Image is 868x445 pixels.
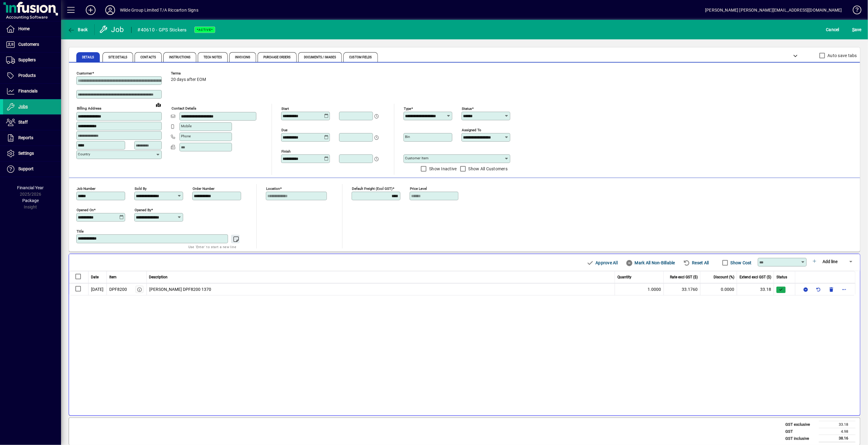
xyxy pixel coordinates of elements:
button: Mark All Non-Billable [623,257,678,268]
mat-label: Customer [77,71,92,75]
a: Home [3,21,61,37]
button: Back [66,24,89,35]
span: Jobs [18,104,28,109]
span: Documents / Images [304,56,336,59]
mat-label: Bin [405,135,410,139]
div: [PERSON_NAME] [PERSON_NAME][EMAIL_ADDRESS][DOMAIN_NAME] [705,5,842,15]
mat-label: Default Freight (excl GST) [352,186,392,191]
span: Purchase Orders [263,56,291,59]
td: 38.16 [819,435,855,442]
span: Reset All [683,258,709,268]
span: Invoicing [235,56,250,59]
td: 0.0000 [700,283,737,295]
label: Show Cost [729,260,752,266]
span: Add line [823,259,837,264]
span: Staff [18,120,28,125]
td: GST exclusive [782,421,819,428]
a: View on map [154,100,163,110]
a: Customers [3,37,61,52]
app-page-header-button: Back [61,24,95,35]
mat-label: Finish [281,149,291,154]
a: Financials [3,84,61,99]
mat-label: Opened by [135,208,151,212]
mat-label: Assigned to [462,128,481,132]
button: Save [851,24,863,35]
span: Discount (%) [714,274,734,280]
span: Item [109,274,117,280]
button: Add [81,5,100,16]
span: Contacts [140,56,156,59]
span: Back [67,27,88,32]
td: 4.98 [819,428,855,435]
span: 20 days after EOM [171,77,206,82]
mat-label: Start [281,107,289,111]
span: Customers [18,42,39,47]
a: Support [3,161,61,177]
mat-label: Job number [77,186,96,191]
mat-label: Due [281,128,288,132]
span: Package [22,198,39,203]
td: [PERSON_NAME] DPF8200 1370 [147,283,615,295]
mat-label: Order number [193,186,215,191]
a: Products [3,68,61,83]
label: Show All Customers [467,166,508,172]
button: Reset All [681,257,711,268]
span: Terms [171,71,208,75]
span: Custom Fields [349,56,372,59]
span: Quantity [617,274,631,280]
mat-label: Price Level [410,186,427,191]
td: 33.1760 [664,283,700,295]
span: ave [852,25,862,34]
button: Profile [100,5,120,16]
span: Products [18,73,36,78]
mat-label: Title [77,229,84,233]
button: Approve All [584,257,620,268]
mat-label: Opened On [77,208,94,212]
mat-label: Type [404,107,411,111]
mat-label: Mobile [181,124,192,128]
span: Approve All [587,258,618,268]
td: GST inclusive [782,435,819,442]
mat-label: Phone [181,134,191,138]
div: Wilde Group Limited T/A Riccarton Signs [120,5,198,15]
span: Cancel [826,25,840,34]
span: Mark All Non-Billable [626,258,675,268]
a: Settings [3,146,61,161]
label: Auto save tabs [826,52,857,59]
span: Rate excl GST ($) [670,274,698,280]
span: Status [776,274,787,280]
span: Financial Year [17,185,44,190]
span: S [852,27,855,32]
mat-label: Sold by [135,186,146,191]
span: Support [18,166,34,171]
span: Extend excl GST ($) [740,274,771,280]
td: 33.18 [737,283,774,295]
span: Site Details [108,56,127,59]
mat-hint: Use 'Enter' to start a new line [188,243,236,250]
td: 33.18 [819,421,855,428]
span: Date [91,274,99,280]
span: Reports [18,135,33,140]
a: Staff [3,115,61,130]
mat-label: Location [266,186,280,191]
span: Details [82,56,94,59]
div: Job [99,25,125,34]
td: [DATE] [89,283,107,295]
span: Description [149,274,168,280]
a: Suppliers [3,52,61,68]
div: #40610 - GPS Stickers [138,25,187,35]
span: Settings [18,151,34,156]
a: Reports [3,130,61,146]
td: GST [782,428,819,435]
span: Instructions [169,56,190,59]
span: 1.0000 [648,286,661,293]
a: Knowledge Base [848,1,860,21]
mat-label: Country [78,152,90,156]
span: Financials [18,89,38,93]
button: Cancel [825,24,841,35]
label: Show Inactive [428,166,457,172]
span: Suppliers [18,57,36,62]
mat-label: Customer Item [405,156,429,160]
div: DPF8200 [109,286,127,293]
span: Home [18,26,30,31]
